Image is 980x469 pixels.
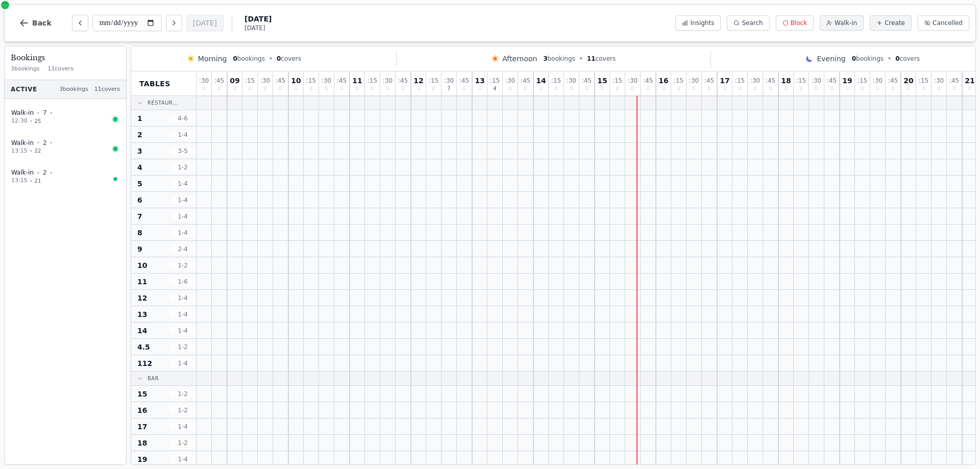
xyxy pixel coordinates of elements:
span: 1 - 4 [170,131,195,139]
span: Evening [817,54,845,64]
span: 0 [356,86,359,91]
span: • [888,55,891,63]
span: 0 [401,86,404,91]
span: 7 [43,109,47,117]
span: 7 [137,211,142,221]
span: 0 [723,86,726,91]
button: Insights [675,15,721,31]
span: 0 [753,86,756,91]
span: • [30,147,33,155]
span: 5 [137,179,142,189]
span: 0 [895,55,899,62]
span: 3 - 5 [170,147,195,155]
span: Bar [148,375,159,382]
span: 15 [597,77,607,84]
span: 1 - 2 [170,343,195,351]
span: : 15 [429,78,438,84]
span: Create [885,19,905,27]
span: 0 [371,86,374,91]
span: 0 [279,86,282,91]
span: • [50,169,53,177]
span: 0 [340,86,343,91]
span: 4.5 [137,342,150,352]
span: : 45 [398,78,408,84]
span: : 30 [567,78,576,84]
span: 0 [585,86,588,91]
span: 0 [922,86,925,91]
span: Tables [139,79,170,89]
span: Active [11,85,37,93]
span: : 30 [689,78,699,84]
button: Search [727,15,769,31]
span: • [269,55,273,63]
span: 21 [965,77,974,84]
span: 11 [587,55,596,62]
span: 3 bookings [11,65,40,73]
span: [DATE] [244,24,272,32]
span: 17 [137,422,147,432]
span: : 45 [643,78,653,84]
span: 1 - 2 [170,261,195,269]
span: 0 [386,86,389,91]
span: 1 [137,113,142,124]
span: • [37,169,40,177]
h3: Bookings [11,53,120,63]
span: 0 [462,86,465,91]
span: 0 [263,86,266,91]
button: Walk-in [820,15,864,31]
span: 13:15 [11,147,28,156]
span: 0 [907,86,910,91]
span: : 15 [306,78,316,84]
span: 12:30 [11,117,28,126]
span: 0 [233,86,236,91]
span: Search [742,19,763,27]
span: : 45 [766,78,775,84]
span: 0 [248,86,251,91]
span: : 15 [490,78,500,84]
span: 11 [137,277,147,287]
span: : 15 [551,78,561,84]
span: 0 [692,86,695,91]
span: 0 [952,86,955,91]
span: : 30 [260,78,270,84]
span: 2 [43,168,47,177]
span: 1 - 2 [170,406,195,414]
span: 0 [508,86,511,91]
span: Walk-in [835,19,857,27]
span: 0 [861,86,864,91]
span: Cancelled [933,19,963,27]
span: 09 [230,77,239,84]
span: : 30 [812,78,821,84]
span: • [37,109,40,117]
span: : 30 [873,78,883,84]
span: 21 [35,177,41,185]
span: 0 [937,86,940,91]
span: covers [895,55,920,63]
span: 20 [903,77,913,84]
span: 0 [540,86,543,91]
span: 1 - 4 [170,229,195,237]
span: 2 - 4 [170,245,195,253]
button: Block [776,15,814,31]
span: 1 - 2 [170,390,195,398]
span: 0 [677,86,680,91]
span: 17 [720,77,729,84]
span: 0 [799,86,802,91]
button: Walk-in •2•13:15•22 [5,133,126,161]
span: 12 [137,293,147,303]
span: Back [32,19,52,27]
span: 0 [876,86,879,91]
span: 3 [137,146,142,156]
span: 22 [35,147,41,155]
span: 9 [137,244,142,254]
span: Walk-in [11,168,34,177]
span: 0 [707,86,710,91]
span: 14 [137,326,147,336]
span: Morning [198,54,227,64]
span: : 15 [674,78,683,84]
span: covers [587,55,616,63]
span: : 45 [459,78,469,84]
span: [DATE] [244,14,272,24]
span: 1 - 4 [170,212,195,220]
span: Block [791,19,807,27]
